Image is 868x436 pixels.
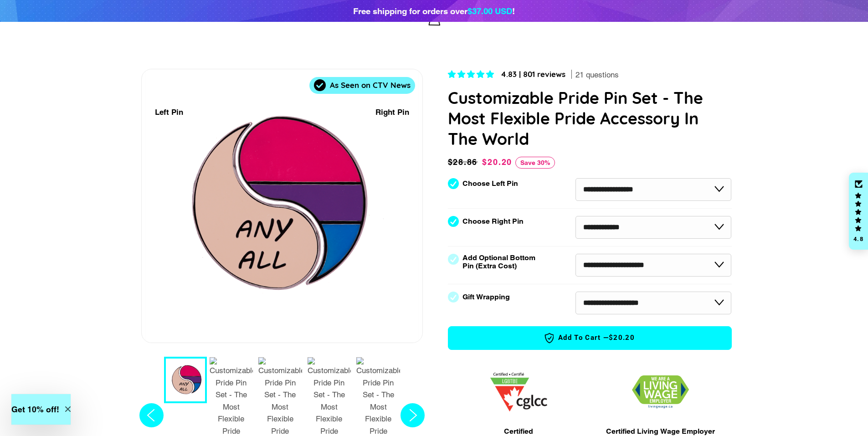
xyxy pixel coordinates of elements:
[849,173,868,250] div: Click to open Judge.me floating reviews tab
[490,373,547,411] img: 1705457225.png
[353,5,515,17] div: Free shipping for orders over !
[467,6,512,16] span: $37.00 USD
[448,326,732,350] button: Add to Cart —$20.20
[462,293,510,301] label: Gift Wrapping
[632,375,689,409] img: 1706832627.png
[462,217,524,226] label: Choose Right Pin
[164,357,207,403] button: 1 / 9
[448,156,480,169] span: $28.86
[482,157,512,167] span: $20.20
[609,333,635,343] span: $20.20
[853,236,864,242] div: 4.8
[448,70,496,79] span: 4.83 stars
[448,87,732,149] h1: Customizable Pride Pin Set - The Most Flexible Pride Accessory In The World
[142,69,422,343] div: 1 / 9
[462,180,518,188] label: Choose Left Pin
[575,70,619,81] span: 21 questions
[462,254,539,270] label: Add Optional Bottom Pin (Extra Cost)
[375,106,409,118] div: Right Pin
[501,69,565,79] span: 4.83 | 801 reviews
[462,332,718,344] span: Add to Cart —
[515,157,555,169] span: Save 30%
